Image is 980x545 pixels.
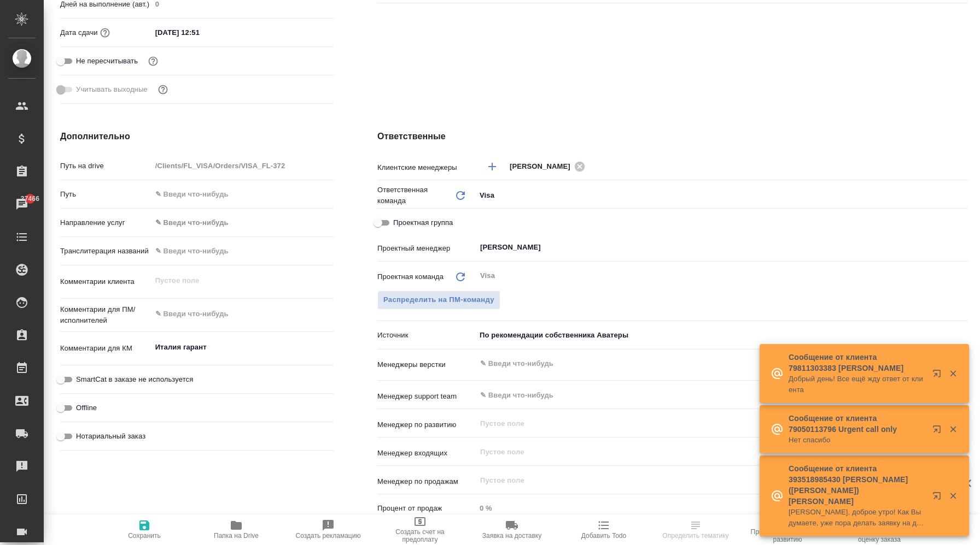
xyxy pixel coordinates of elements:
[76,431,145,442] span: Нотариальный заказ
[296,532,361,540] span: Создать рекламацию
[789,413,925,435] p: Сообщение от клиента 79050113796 Urgent call only
[510,161,577,172] span: [PERSON_NAME]
[377,271,444,282] p: Проектная команда
[60,343,151,354] p: Комментарии для КМ
[190,514,282,545] button: Папка на Drive
[128,532,161,540] span: Сохранить
[476,326,968,345] div: По рекомендации собственника Аватеры
[60,130,334,143] h4: Дополнительно
[60,304,151,326] p: Комментарии для ПМ/исполнителей
[650,514,742,545] button: Определить тематику
[76,402,97,413] span: Offline
[466,514,558,545] button: Заявка на доставку
[60,246,151,257] p: Транслитерация названий
[381,528,459,543] span: Создать счет на предоплату
[479,417,942,430] input: Пустое поле
[581,532,626,540] span: Добавить Todo
[479,388,928,401] input: ✎ Введи что-нибудь
[942,424,964,434] button: Закрыть
[377,162,476,173] p: Клиентские менеджеры
[151,186,334,202] input: ✎ Введи что-нибудь
[789,352,925,374] p: Сообщение от клиента 79811303383 [PERSON_NAME]
[151,338,334,357] textarea: Италия гарант
[383,294,494,306] span: Распределить на ПМ-команду
[942,491,964,501] button: Закрыть
[479,473,942,487] input: Пустое поле
[377,359,476,370] p: Менеджеры верстки
[98,514,190,545] button: Сохранить
[377,243,476,254] p: Проектный менеджер
[789,463,925,507] p: Сообщение от клиента 393518985430 [PERSON_NAME] ([PERSON_NAME]) [PERSON_NAME]
[377,476,476,487] p: Менеджер по продажам
[510,159,588,173] div: [PERSON_NAME]
[789,435,925,446] p: Нет спасибо
[789,507,925,529] p: [PERSON_NAME], доброе утро! Как Вы думаете, уже пора делать заявку на документ о несудимости?
[151,243,334,259] input: ✎ Введи что-нибудь
[60,189,151,200] p: Путь
[377,130,968,143] h4: Ответственные
[479,357,928,370] input: ✎ Введи что-нибудь
[60,276,151,287] p: Комментарии клиента
[662,532,728,540] span: Определить тематику
[962,165,964,168] button: Open
[742,514,833,545] button: Призвать менеджера по развитию
[962,246,964,248] button: Open
[748,528,827,543] span: Призвать менеджера по развитию
[942,369,964,378] button: Закрыть
[3,191,41,218] a: 37466
[98,26,112,40] button: Если добавить услуги и заполнить их объемом, то дата рассчитается автоматически
[789,374,925,395] p: Добрый день! Все ещё жду ответ от клиента
[76,56,138,67] span: Не пересчитывать
[60,27,98,38] p: Дата сдачи
[377,503,476,514] p: Процент от продаж
[393,217,453,228] span: Проектная группа
[377,391,476,402] p: Менеджер support team
[151,158,334,174] input: Пустое поле
[377,330,476,341] p: Источник
[482,532,541,540] span: Заявка на доставку
[146,54,160,68] button: Включи, если не хочешь, чтобы указанная дата сдачи изменилась после переставления заказа в 'Подтв...
[926,363,952,389] button: Открыть в новой вкладке
[151,214,334,232] div: ✎ Введи что-нибудь
[558,514,650,545] button: Добавить Todo
[282,514,374,545] button: Создать рекламацию
[476,500,968,516] input: Пустое поле
[60,161,151,171] p: Путь на drive
[479,153,505,180] button: Добавить менеджера
[76,84,148,95] span: Учитывать выходные
[476,186,968,205] div: Visa
[374,514,466,545] button: Создать счет на предоплату
[926,418,952,445] button: Открыть в новой вкладке
[155,217,320,228] div: ✎ Введи что-нибудь
[377,448,476,459] p: Менеджер входящих
[377,419,476,430] p: Менеджер по развитию
[14,193,46,204] span: 37466
[377,291,500,310] span: В заказе уже есть ответственный ПМ или ПМ группа
[377,185,454,206] p: Ответственная команда
[377,291,500,310] button: Распределить на ПМ-команду
[60,217,151,228] p: Направление услуг
[926,485,952,511] button: Открыть в новой вкладке
[156,82,170,97] button: Выбери, если сб и вс нужно считать рабочими днями для выполнения заказа.
[479,445,942,458] input: Пустое поле
[151,25,247,40] input: ✎ Введи что-нибудь
[76,374,193,385] span: SmartCat в заказе не используется
[214,532,259,540] span: Папка на Drive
